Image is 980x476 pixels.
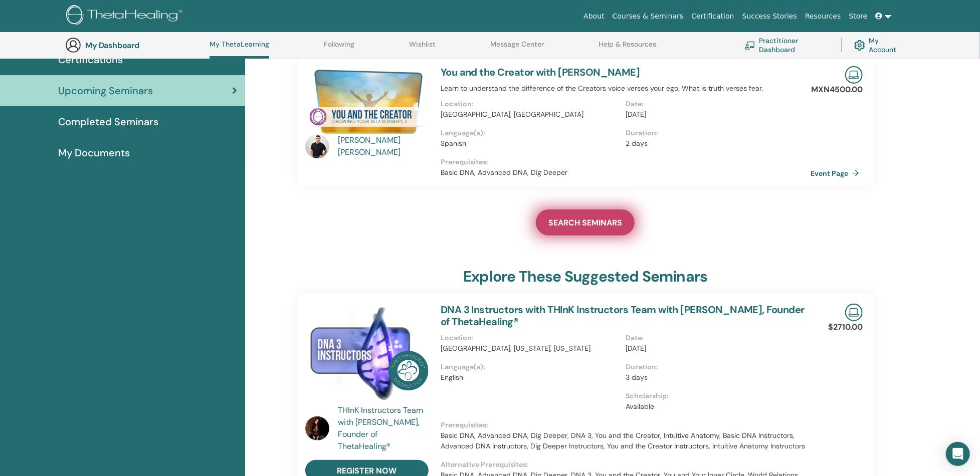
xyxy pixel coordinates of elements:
div: Open Intercom Messenger [946,442,970,466]
p: Location : [441,99,620,109]
a: Certification [687,7,738,26]
img: chalkboard-teacher.svg [744,41,755,49]
a: THInK Instructors Team with [PERSON_NAME], Founder of ThetaHealing® [338,404,431,452]
a: My ThetaLearning [210,40,269,59]
img: default.jpg [305,134,329,158]
p: Basic DNA, Advanced DNA, Dig Deeper [441,167,811,178]
img: Live Online Seminar [845,66,863,84]
a: Store [845,7,872,26]
span: Completed Seminars [58,114,158,129]
span: My Documents [58,145,130,160]
a: [PERSON_NAME] [PERSON_NAME] [338,134,431,158]
img: DNA 3 Instructors [305,304,429,407]
p: Prerequisites : [441,420,811,430]
span: Certifications [58,52,123,67]
span: register now [337,465,397,476]
img: default.jpg [305,416,329,440]
a: Success Stories [738,7,801,26]
p: Language(s) : [441,128,620,138]
img: logo.png [66,5,186,28]
p: [DATE] [626,109,805,120]
p: 2 days [626,138,805,149]
p: English [441,372,620,383]
img: Live Online Seminar [845,304,863,321]
a: SEARCH SEMINARS [536,209,635,235]
p: Alternative Prerequisites : [441,459,811,470]
a: Courses & Seminars [609,7,688,26]
p: $2710.00 [828,321,863,333]
a: My Account [854,34,905,56]
span: SEARCH SEMINARS [548,217,622,228]
h3: My Dashboard [85,41,185,50]
a: Wishlist [409,40,436,56]
p: Language(s) : [441,362,620,372]
a: You and the Creator with [PERSON_NAME] [441,66,640,79]
p: [GEOGRAPHIC_DATA], [GEOGRAPHIC_DATA] [441,109,620,120]
p: 3 days [626,372,805,383]
p: Learn to understand the difference of the Creators voice verses your ego. What is truth verses fear. [441,83,811,94]
a: DNA 3 Instructors with THInK Instructors Team with [PERSON_NAME], Founder of ThetaHealing® [441,303,805,328]
img: You and the Creator [305,66,429,137]
p: Date : [626,333,805,343]
p: Duration : [626,362,805,372]
h3: explore these suggested seminars [463,268,707,286]
a: About [579,7,608,26]
a: Following [324,40,354,56]
a: Practitioner Dashboard [744,34,829,56]
p: Date : [626,99,805,109]
span: Upcoming Seminars [58,83,153,98]
p: MXN4500.00 [811,84,863,96]
p: Spanish [441,138,620,149]
p: Basic DNA, Advanced DNA, Dig Deeper, DNA 3, You and the Creator, Intuitive Anatomy, Basic DNA Ins... [441,430,811,451]
a: Help & Resources [599,40,656,56]
img: generic-user-icon.jpg [65,37,81,53]
p: [GEOGRAPHIC_DATA], [US_STATE], [US_STATE] [441,343,620,354]
a: Message Center [490,40,544,56]
p: [DATE] [626,343,805,354]
p: Location : [441,333,620,343]
a: Event Page [811,166,863,181]
p: Scholarship : [626,391,805,401]
img: cog.svg [854,38,865,53]
a: Resources [801,7,845,26]
p: Prerequisites : [441,157,811,167]
p: Available [626,401,805,412]
p: Duration : [626,128,805,138]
